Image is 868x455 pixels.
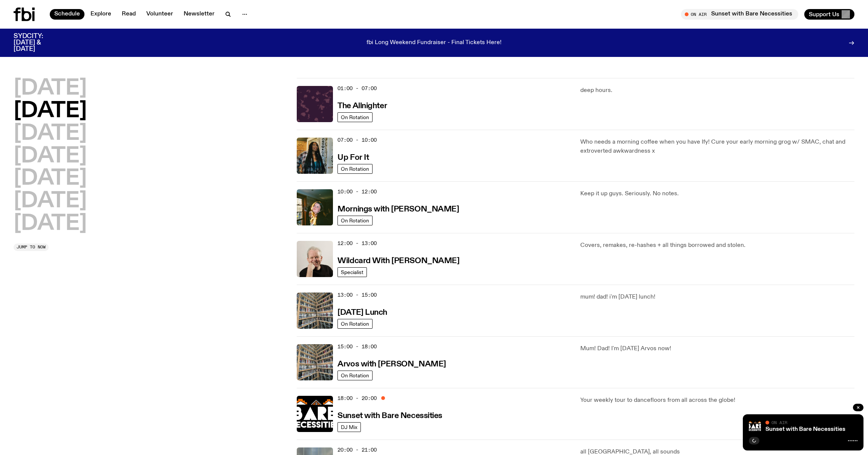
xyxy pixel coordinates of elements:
img: Ify - a Brown Skin girl with black braided twists, looking up to the side with her tongue stickin... [297,138,333,174]
span: 18:00 - 20:00 [337,395,377,402]
span: 10:00 - 12:00 [337,188,377,195]
a: Up For It [337,152,369,162]
a: Wildcard With [PERSON_NAME] [337,256,459,265]
img: Bare Necessities [297,396,333,432]
span: 20:00 - 21:00 [337,446,377,453]
span: On Rotation [341,218,369,224]
p: Mum! Dad! I'm [DATE] Arvos now! [580,344,854,353]
p: deep hours. [580,86,854,95]
a: DJ Mix [337,422,361,432]
a: On Rotation [337,112,373,122]
a: Explore [86,9,116,20]
img: A corner shot of the fbi music library [297,344,333,380]
button: Jump to now [14,244,49,251]
button: [DATE] [14,146,87,167]
span: On Rotation [341,115,369,120]
span: 07:00 - 10:00 [337,136,377,144]
span: 15:00 - 18:00 [337,343,377,350]
p: fbi Long Weekend Fundraiser - Final Tickets Here! [367,40,501,46]
h3: Mornings with [PERSON_NAME] [337,205,459,213]
h3: Up For It [337,154,369,162]
p: Who needs a morning coffee when you have Ify! Cure your early morning grog w/ SMAC, chat and extr... [580,138,854,156]
button: On AirSunset with Bare Necessities [681,9,798,20]
a: On Rotation [337,319,373,329]
button: [DATE] [14,101,87,122]
span: On Rotation [341,166,369,172]
span: On Rotation [341,373,369,378]
img: Freya smiles coyly as she poses for the image. [297,189,333,225]
button: [DATE] [14,123,87,144]
a: Sunset with Bare Necessities [765,426,845,432]
h3: [DATE] Lunch [337,309,387,317]
span: 01:00 - 07:00 [337,85,377,92]
span: Support Us [809,11,839,18]
a: The Allnighter [337,101,387,110]
button: [DATE] [14,213,87,234]
button: [DATE] [14,78,87,99]
a: On Rotation [337,164,373,174]
span: Specialist [341,270,363,275]
a: On Rotation [337,216,373,225]
a: Newsletter [179,9,219,20]
span: 13:00 - 15:00 [337,291,377,299]
img: Bare Necessities [749,420,761,432]
h3: Sunset with Bare Necessities [337,412,442,420]
button: [DATE] [14,191,87,212]
h3: SYDCITY: [DATE] & [DATE] [14,33,62,52]
button: [DATE] [14,168,87,189]
h3: The Allnighter [337,102,387,110]
a: Volunteer [142,9,178,20]
a: Arvos with [PERSON_NAME] [337,359,446,368]
span: On Air [771,420,787,425]
span: Jump to now [17,245,46,249]
a: Sunset with Bare Necessities [337,411,442,420]
a: [DATE] Lunch [337,307,387,317]
a: On Rotation [337,371,373,380]
p: Covers, remakes, re-hashes + all things borrowed and stolen. [580,241,854,250]
img: Stuart is smiling charmingly, wearing a black t-shirt against a stark white background. [297,241,333,277]
a: Specialist [337,267,367,277]
button: Support Us [804,9,854,20]
a: Mornings with [PERSON_NAME] [337,204,459,213]
h3: Arvos with [PERSON_NAME] [337,360,446,368]
a: Read [117,9,140,20]
span: DJ Mix [341,424,357,430]
p: Your weekly tour to dancefloors from all across the globe! [580,396,854,405]
p: mum! dad! i'm [DATE] lunch! [580,293,854,302]
p: Keep it up guys. Seriously. No notes. [580,189,854,198]
span: On Rotation [341,321,369,327]
span: 12:00 - 13:00 [337,240,377,247]
a: Schedule [50,9,84,20]
img: A corner shot of the fbi music library [297,293,333,329]
h3: Wildcard With [PERSON_NAME] [337,257,459,265]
